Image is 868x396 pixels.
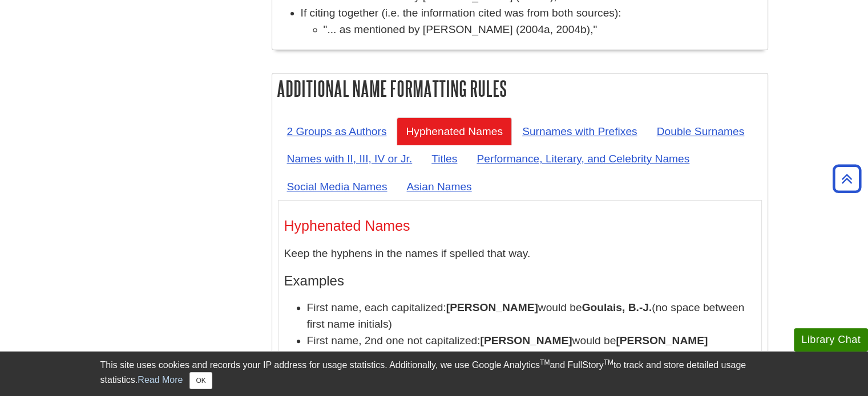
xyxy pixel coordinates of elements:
li: "... as mentioned by [PERSON_NAME] (2004a, 2004b)," [324,22,762,38]
a: Back to Top [829,171,865,186]
b: [PERSON_NAME] [480,334,572,346]
p: Keep the hyphens in the names if spelled that way. [284,246,756,262]
li: First name, each capitalized: would be (no space between first name initials) [307,300,756,333]
h4: Examples [284,273,756,288]
b: [PERSON_NAME] [446,301,538,313]
a: Titles [422,145,466,173]
li: Last name: would be [307,349,756,366]
b: [PERSON_NAME] [616,334,708,346]
a: 2 Groups as Authors [278,117,396,145]
sup: TM [604,358,613,366]
a: Surnames with Prefixes [513,117,647,145]
a: Hyphenated Names [397,117,512,145]
li: If citing together (i.e. the information cited was from both sources): [301,5,762,38]
a: Names with II, III, IV or Jr. [278,145,422,173]
a: Asian Names [397,173,481,201]
div: This site uses cookies and records your IP address for usage statistics. Additionally, we use Goo... [100,358,768,389]
a: Performance, Literary, and Celebrity Names [467,145,699,173]
h2: Additional Name Formatting Rules [272,74,768,104]
button: Close [189,372,212,389]
li: First name, 2nd one not capitalized: would be [307,333,756,349]
a: Read More [138,375,183,385]
sup: TM [540,358,550,366]
button: Library Chat [794,328,868,352]
a: Double Surnames [648,117,754,145]
a: Social Media Names [278,173,397,201]
b: Goulais, B.-J. [582,301,652,313]
h3: Hyphenated Names [284,218,756,234]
